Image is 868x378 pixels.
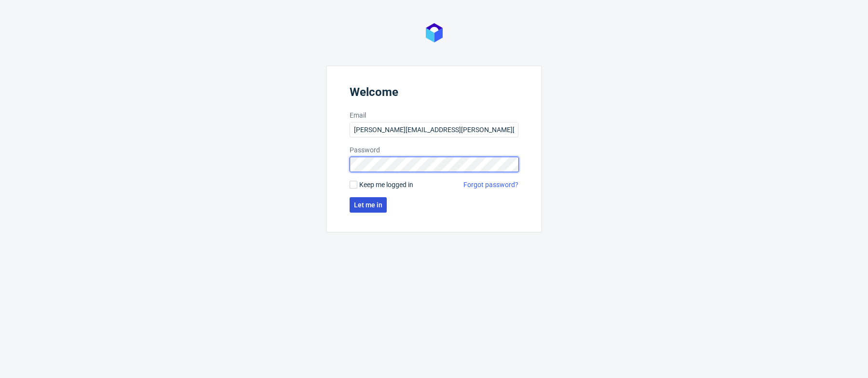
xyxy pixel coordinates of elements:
[350,145,518,155] label: Password
[359,180,413,189] span: Keep me logged in
[350,197,387,213] button: Let me in
[350,85,518,103] header: Welcome
[350,110,518,120] label: Email
[463,180,518,189] a: Forgot password?
[354,202,382,208] span: Let me in
[350,122,518,137] input: you@youremail.com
